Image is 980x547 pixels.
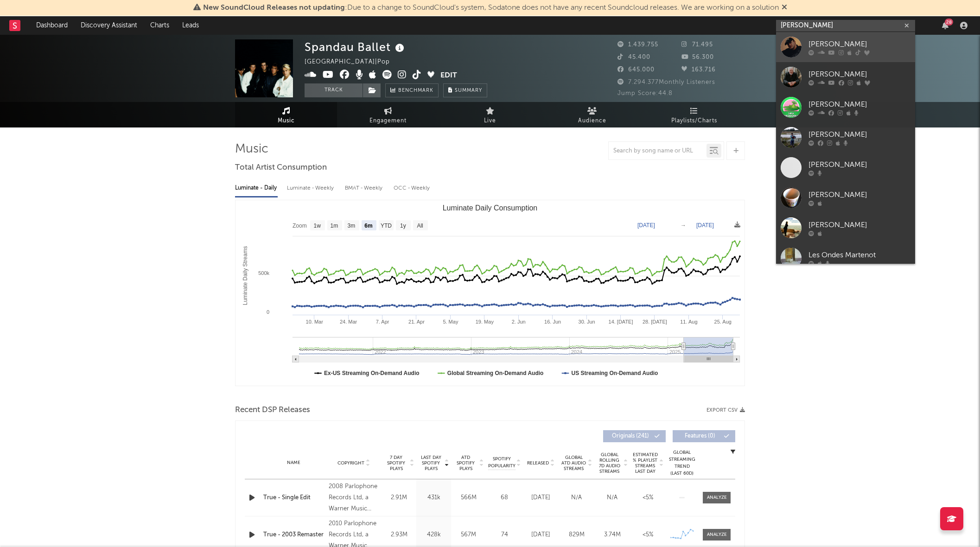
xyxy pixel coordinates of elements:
button: Track [305,83,363,97]
div: Luminate - Weekly [287,180,336,196]
a: Charts [144,16,176,35]
div: N/A [561,493,592,502]
span: Recent DSP Releases [235,405,310,416]
a: [PERSON_NAME] [776,183,915,213]
text: 28. [DATE] [643,319,667,324]
span: Estimated % Playlist Streams Last Day [632,452,658,474]
div: [PERSON_NAME] [808,219,910,230]
span: Playlists/Charts [671,115,717,127]
span: 7 Day Spotify Plays [384,455,408,471]
text: US Streaming On-Demand Audio [571,370,658,376]
div: Name [263,459,324,466]
div: Les Ondes Martenot [808,249,910,261]
div: 431k [419,493,449,502]
a: Discovery Assistant [74,16,144,35]
div: [PERSON_NAME] [808,99,910,110]
text: 25. Aug [714,319,732,324]
button: Edit [440,70,457,82]
span: Global Rolling 7D Audio Streams [597,452,622,474]
div: 28 [945,19,953,25]
a: [PERSON_NAME] [776,153,915,183]
div: 829M [561,530,592,540]
span: Spotify Popularity [488,456,515,470]
div: [PERSON_NAME] [808,129,910,140]
a: [PERSON_NAME] [776,32,915,62]
div: [PERSON_NAME] [808,189,910,200]
div: [PERSON_NAME] [808,38,910,50]
span: 45.400 [617,54,650,60]
span: Copyright [337,460,364,466]
button: Export CSV [706,407,745,413]
a: True - 2003 Remaster [263,530,324,540]
span: ATD Spotify Plays [453,455,478,471]
text: 3m [348,223,356,229]
text: 30. Jun [579,319,595,324]
input: Search by song name or URL [609,147,706,155]
span: Dismiss [782,4,787,12]
a: [PERSON_NAME] [776,92,915,122]
text: 11. Aug [680,319,697,324]
div: 2.93M [384,530,414,540]
div: [DATE] [525,493,556,502]
div: 567M [453,530,484,540]
text: 19. May [476,319,494,324]
span: Last Day Spotify Plays [419,455,443,471]
span: Live [484,115,496,127]
span: Benchmark [398,85,433,96]
div: Spandau Ballet [305,39,407,55]
span: 56.300 [681,54,714,60]
div: N/A [597,493,628,502]
span: Music [278,115,295,127]
div: OCC - Weekly [394,180,431,196]
a: Live [439,102,541,127]
span: 1.439.755 [617,42,658,48]
svg: Luminate Daily Consumption [235,200,745,386]
a: Benchmark [385,83,439,97]
span: Engagement [369,115,407,127]
a: Engagement [337,102,439,127]
text: Global Streaming On-Demand Audio [447,370,544,376]
div: 566M [453,493,484,502]
text: 14. [DATE] [609,319,633,324]
text: YTD [381,223,392,229]
text: [DATE] [637,222,655,229]
div: [PERSON_NAME] [808,69,910,80]
span: Released [527,460,549,466]
div: [GEOGRAPHIC_DATA] | Pop [305,57,401,68]
text: 1w [314,223,321,229]
text: 21. Apr [408,319,425,324]
span: 7.294.377 Monthly Listeners [617,79,715,85]
span: Originals ( 241 ) [609,433,652,439]
text: 500k [258,270,269,276]
text: 6m [364,223,372,229]
div: Luminate - Daily [235,180,278,196]
div: 428k [419,530,449,540]
div: [PERSON_NAME] [808,159,910,170]
span: 71.495 [681,42,713,48]
text: 2. Jun [512,319,526,324]
div: BMAT - Weekly [345,180,384,196]
div: 2008 Parlophone Records Ltd, a Warner Music Group Company [329,481,379,515]
text: Zoom [293,223,307,229]
button: Features(0) [673,430,735,442]
text: 24. Mar [340,319,357,324]
a: [PERSON_NAME] [776,122,915,153]
text: 16. Jun [544,319,561,324]
span: 645.000 [617,67,655,73]
span: Summary [455,88,482,93]
text: Luminate Daily Streams [242,246,248,305]
span: New SoundCloud Releases not updating [203,4,345,12]
a: Audience [541,102,643,127]
a: Music [235,102,337,127]
button: Summary [443,83,487,97]
span: Audience [578,115,606,127]
text: [DATE] [696,222,714,229]
div: Global Streaming Trend (Last 60D) [668,449,696,477]
input: Search for artists [776,20,915,32]
div: [DATE] [525,530,556,540]
span: 163.716 [681,67,716,73]
div: <5% [632,493,663,502]
text: → [681,222,686,229]
a: True - Single Edit [263,493,324,502]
